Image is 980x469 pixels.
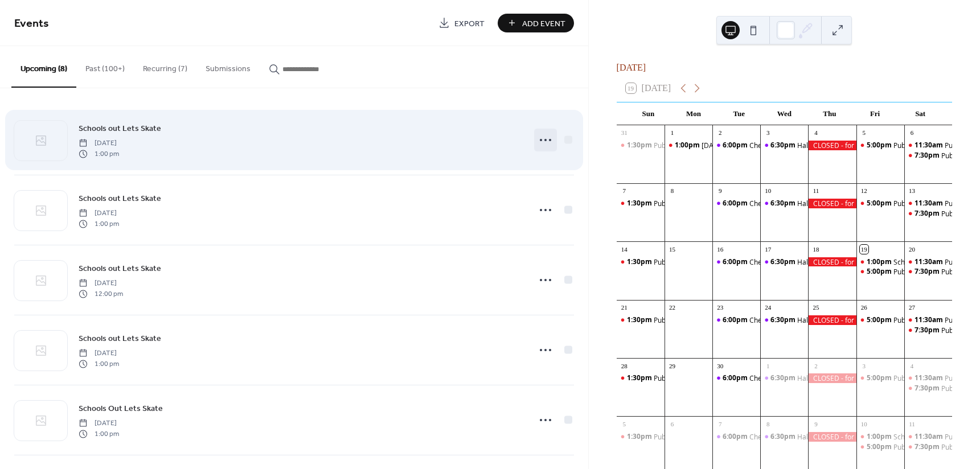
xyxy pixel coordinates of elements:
[716,419,724,428] div: 7
[908,303,916,312] div: 27
[915,373,945,383] span: 11:30am
[893,373,932,383] div: Public Skate
[617,199,665,208] div: Public Skate
[79,208,119,219] span: [DATE]
[811,187,820,195] div: 11
[627,373,654,383] span: 1:30pm
[627,199,654,208] span: 1:30pm
[79,262,161,275] a: Schools out Lets Skate
[908,245,916,253] div: 20
[893,432,964,442] div: Schools out Lets Skate
[811,245,820,253] div: 18
[716,102,762,125] div: Tue
[620,419,629,428] div: 5
[723,373,749,383] span: 6:00pm
[79,193,161,205] span: Schools out Lets Skate
[915,384,941,393] span: 7:30pm
[867,257,893,267] span: 1:00pm
[904,257,952,267] div: Public Skate
[712,432,760,442] div: Cheap Skate
[904,384,952,393] div: Public Skate
[860,419,868,428] div: 10
[893,267,932,277] div: Public Skate
[770,432,797,442] span: 6:30pm
[893,315,932,325] div: Public Skate
[620,361,629,370] div: 28
[76,46,134,87] button: Past (100+)
[620,303,629,312] div: 21
[904,209,952,219] div: Public Skate
[668,361,676,370] div: 29
[770,257,797,267] span: 6:30pm
[770,315,797,325] span: 6:30pm
[908,187,916,195] div: 13
[675,141,702,150] span: 1:00pm
[620,187,629,195] div: 7
[760,199,808,208] div: Half Price Skate
[856,267,904,277] div: Public Skate
[712,257,760,267] div: Cheap Skate
[904,432,952,442] div: Public Skate
[716,129,724,137] div: 2
[893,257,964,267] div: Schools out Lets Skate
[723,141,749,150] span: 6:00pm
[620,245,629,253] div: 14
[654,257,692,267] div: Public Skate
[79,192,161,205] a: Schools out Lets Skate
[723,432,749,442] span: 6:00pm
[941,267,979,277] div: Public Skate
[811,129,820,137] div: 4
[668,187,676,195] div: 8
[14,13,49,35] span: Events
[79,123,161,135] span: Schools out Lets Skate
[79,219,119,229] span: 1:00 pm
[915,432,945,442] span: 11:30am
[764,187,772,195] div: 10
[915,141,945,150] span: 11:30am
[79,418,119,429] span: [DATE]
[716,361,724,370] div: 30
[893,442,932,452] div: Public Skate
[79,149,119,159] span: 1:00 pm
[908,129,916,137] div: 6
[79,289,123,299] span: 12:00 pm
[627,432,654,442] span: 1:30pm
[867,442,893,452] span: 5:00pm
[904,373,952,383] div: Public Skate
[760,315,808,325] div: Half Price Skate
[716,303,724,312] div: 23
[808,373,856,383] div: CLOSED - for privates events
[498,14,574,32] button: Add Event
[79,348,119,359] span: [DATE]
[808,315,856,325] div: CLOSED - for privates events
[760,373,808,383] div: Half Price Skate
[702,141,743,150] div: [DATE] Skate
[904,315,952,325] div: Public Skate
[79,333,161,345] span: Schools out Lets Skate
[712,315,760,325] div: Cheap Skate
[904,326,952,335] div: Public Skate
[867,315,893,325] span: 5:00pm
[749,315,789,325] div: Cheap Skate
[915,199,945,208] span: 11:30am
[941,442,979,452] div: Public Skate
[808,141,856,150] div: CLOSED - for privates events
[749,141,789,150] div: Cheap Skate
[760,257,808,267] div: Half Price Skate
[79,263,161,275] span: Schools out Lets Skate
[860,303,868,312] div: 26
[617,315,665,325] div: Public Skate
[749,432,789,442] div: Cheap Skate
[860,245,868,253] div: 19
[867,199,893,208] span: 5:00pm
[860,187,868,195] div: 12
[712,141,760,150] div: Cheap Skate
[915,267,941,277] span: 7:30pm
[860,129,868,137] div: 5
[770,373,797,383] span: 6:30pm
[627,315,654,325] span: 1:30pm
[904,442,952,452] div: Public Skate
[856,199,904,208] div: Public Skate
[764,361,772,370] div: 1
[893,141,932,150] div: Public Skate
